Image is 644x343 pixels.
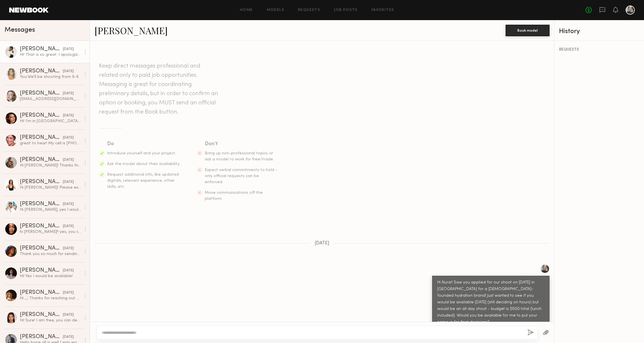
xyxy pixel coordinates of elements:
div: [PERSON_NAME] [20,113,63,118]
div: REQUESTS [559,48,639,52]
div: [DATE] [63,334,74,340]
span: Move communications off the platform. [205,191,263,201]
div: [DATE] [63,113,74,118]
a: Home [240,8,253,12]
div: [DATE] [63,179,74,185]
span: Introduce yourself and your project. [107,152,176,155]
div: [PERSON_NAME] [20,91,63,96]
span: Ask the model about their availability. [107,162,180,166]
div: Hi! Yes I would be available! [20,273,81,279]
a: Favorites [372,8,394,12]
div: [PERSON_NAME] [20,334,63,340]
span: [DATE] [315,241,329,246]
div: [DATE] [63,224,74,229]
a: Job Posts [334,8,358,12]
div: [DATE] [63,268,74,273]
div: [EMAIL_ADDRESS][DOMAIN_NAME] [PHONE_NUMBER] [20,96,81,102]
span: Messages [5,27,35,33]
button: Book model [506,25,550,36]
div: [PERSON_NAME] [20,246,63,251]
div: Hi [PERSON_NAME], yes I would be available. Thank you! [20,207,81,212]
div: Hi Nura!! Saw you applied for our shoot on [DATE] in [GEOGRAPHIC_DATA] for a [DEMOGRAPHIC_DATA]-f... [437,279,544,326]
a: [PERSON_NAME] [94,24,168,37]
div: Do [107,140,181,148]
span: Bring up non-professional topics or ask a model to work for free/trade. [205,152,274,161]
div: [PERSON_NAME] [20,68,63,74]
header: Keep direct messages professional and related only to paid job opportunities. Messaging is great ... [99,62,220,117]
div: [PERSON_NAME] [20,268,63,273]
div: [PERSON_NAME] [20,135,63,141]
div: You: We'll be shooting from 9-6 [20,74,81,80]
a: Book model [506,28,550,32]
div: [PERSON_NAME] [20,179,63,185]
div: History [559,28,639,35]
div: [PERSON_NAME] [20,312,63,318]
a: Models [267,8,284,12]
a: Requests [298,8,320,12]
div: [PERSON_NAME] [20,157,63,163]
div: hi [PERSON_NAME]!! yes, you can put my name in [20,229,81,235]
div: [DATE] [63,246,74,251]
div: Thank you so much for sending my name in! [20,251,81,257]
div: [PERSON_NAME] [20,290,63,296]
div: Hi! That is so great. I apologize I didn’t see your original message. [PHONE_NUMBER] and my email... [20,52,81,58]
div: Hi! I’m in [GEOGRAPHIC_DATA] until [DATE], let me know if any other dates works besides the 19th🙌🏻 [20,118,81,124]
div: [PERSON_NAME] [20,46,63,52]
div: [DATE] [63,135,74,141]
div: great to hear! My cell is [PHONE_NUMBER] and email is [EMAIL_ADDRESS][DOMAIN_NAME] [20,141,81,146]
div: [DATE] [63,91,74,96]
div: [DATE] [63,157,74,163]
div: [PERSON_NAME] [20,223,63,229]
div: [DATE] [63,290,74,296]
span: Expect verbal commitments to hold - only official requests can be enforced. [205,168,277,184]
div: [PERSON_NAME] [20,201,63,207]
div: Don’t [205,140,278,148]
div: [DATE] [63,312,74,318]
div: Hi! Sure! I am free, you can definitely pit my name in for final decisions. Thanks so much! [20,318,81,323]
div: Hi ◡̈ Thanks for reaching out. My rate for a full day is at least $1300 depending on usage. Let m... [20,296,81,301]
div: [DATE] [63,69,74,74]
div: Hi [PERSON_NAME]! Please excuse my delay. Thank you for reaching out! Yes, I’m currently availabl... [20,185,81,190]
div: [DATE] [63,202,74,207]
div: [DATE] [63,47,74,52]
div: Hi [PERSON_NAME]! Thanks for reaching out! :) I’m available as of now but waiting to hear back fr... [20,163,81,168]
span: Request additional info, like updated digitals, relevant experience, other skills, etc. [107,173,179,189]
